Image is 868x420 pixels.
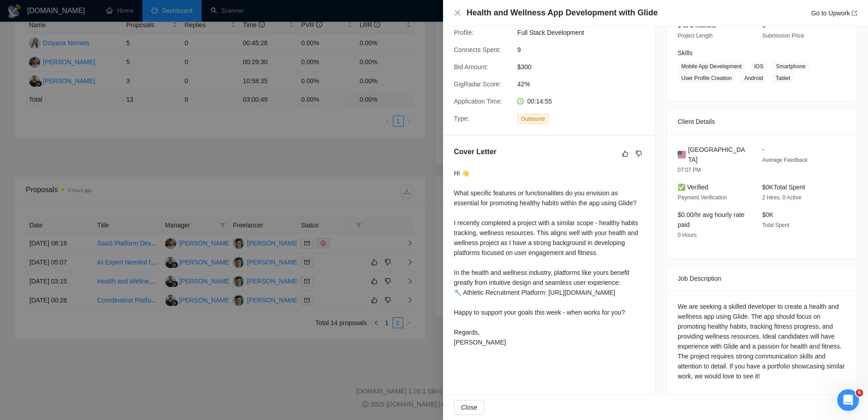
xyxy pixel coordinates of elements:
span: close [454,9,461,16]
span: 42% [517,79,653,89]
span: iOS [750,61,767,71]
span: Skills [678,49,693,57]
span: 9 [517,45,653,55]
span: Bid Amount: [454,63,488,71]
span: export [852,10,857,16]
button: dislike [633,148,644,159]
span: $300 [517,62,653,72]
span: Project Length [678,33,712,39]
button: like [620,148,631,159]
h4: Health and Wellness App Development with Glide [467,7,658,19]
span: Submission Price [762,33,804,39]
span: $0K Total Spent [762,184,805,191]
span: [GEOGRAPHIC_DATA] [688,145,748,165]
button: Close [454,9,461,17]
span: clock-circle [517,98,524,104]
span: Tablet [772,73,794,83]
span: Full Stack Development [517,28,653,38]
span: GigRadar Score: [454,80,501,88]
h5: Cover Letter [454,146,496,157]
span: Smartphone [772,61,809,71]
span: Mobile App Development [678,61,745,71]
span: 07:07 PM [678,167,701,173]
span: Application Time: [454,98,502,105]
span: Close [461,402,477,412]
span: dislike [636,150,642,157]
div: Job Description [678,266,846,291]
div: We are seeking a skilled developer to create a health and wellness app using Glide. The app shoul... [678,302,846,381]
button: Close [454,400,485,415]
span: Android [741,73,766,83]
div: Client Details [678,109,846,134]
span: $0K [762,211,774,218]
span: User Profile Creation [678,73,735,83]
span: Type: [454,115,469,122]
span: $0.00/hr avg hourly rate paid [678,211,745,228]
span: Profile: [454,29,474,36]
span: Connects Spent: [454,46,501,53]
span: Payment Verification [678,194,727,201]
span: ✅ Verified [678,184,708,191]
iframe: Intercom live chat [837,389,859,411]
span: Average Feedback [762,157,808,163]
span: Total Spent [762,222,789,228]
span: like [622,150,628,157]
div: Hi 👋 What specific features or functionalities do you envision as essential for promoting healthy... [454,168,644,347]
span: Outbound [517,114,548,124]
span: 6 [856,389,863,396]
img: 🇺🇸 [678,150,686,160]
a: Go to Upworkexport [811,9,857,17]
span: 2 Hires, 0 Active [762,194,802,201]
span: 0 Hours [678,232,697,238]
span: - [762,146,764,153]
span: 00:14:55 [527,98,552,105]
